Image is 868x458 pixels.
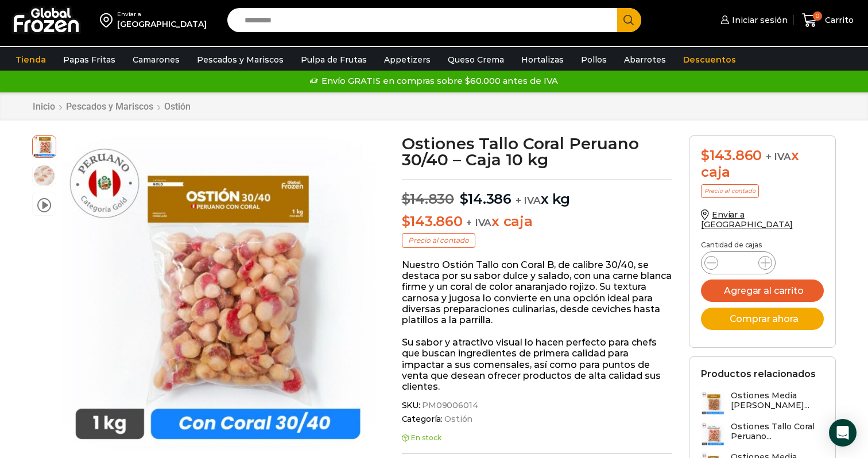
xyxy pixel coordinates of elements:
[701,147,710,164] span: $
[402,214,672,230] p: x caja
[402,233,475,248] p: Precio al contado
[33,134,56,157] span: ostion coral 30:40
[402,213,463,230] bdi: 143.860
[799,7,857,34] a: 0 Carrito
[516,49,569,71] a: Hortalizas
[32,101,191,112] nav: Breadcrumb
[731,422,824,441] h3: Ostiones Tallo Coral Peruano...
[701,148,824,181] div: x caja
[164,101,191,112] a: Ostión
[617,8,641,32] button: Search button
[57,49,121,71] a: Papas Fritas
[33,164,56,187] span: ostion tallo coral
[466,217,491,228] span: + IVA
[701,184,759,198] p: Precio al contado
[727,255,749,271] input: Product quantity
[677,49,742,71] a: Descuentos
[829,419,857,447] div: Open Intercom Messenger
[460,191,511,207] bdi: 14.386
[402,414,672,424] span: Categoría:
[32,101,56,112] a: Inicio
[127,49,185,71] a: Camarones
[460,191,468,207] span: $
[402,259,672,325] p: Nuestro Ostión Tallo con Coral B, de calibre 30/40, se destaca por su sabor dulce y salado, con u...
[10,49,52,71] a: Tienda
[701,391,824,416] a: Ostiones Media [PERSON_NAME]...
[701,368,816,379] h2: Productos relacionados
[813,11,822,21] span: 0
[822,14,854,26] span: Carrito
[575,49,613,71] a: Pollos
[402,213,410,230] span: $
[701,147,762,164] bdi: 143.860
[701,422,824,447] a: Ostiones Tallo Coral Peruano...
[65,101,154,112] a: Pescados y Mariscos
[402,434,672,442] p: En stock
[117,18,207,30] div: [GEOGRAPHIC_DATA]
[100,10,117,30] img: address-field-icon.svg
[701,209,793,230] a: Enviar a [GEOGRAPHIC_DATA]
[729,14,788,26] span: Iniciar sesión
[516,195,541,206] span: + IVA
[618,49,672,71] a: Abarrotes
[402,401,672,410] span: SKU:
[378,49,436,71] a: Appetizers
[402,191,454,207] bdi: 14.830
[442,49,510,71] a: Queso Crema
[402,135,672,168] h1: Ostiones Tallo Coral Peruano 30/40 – Caja 10 kg
[402,337,672,392] p: Su sabor y atractivo visual lo hacen perfecto para chefs que buscan ingredientes de primera calid...
[701,308,824,330] button: Comprar ahora
[191,49,289,71] a: Pescados y Mariscos
[117,10,207,18] div: Enviar a
[766,151,791,162] span: + IVA
[402,179,672,208] p: x kg
[718,9,788,32] a: Iniciar sesión
[420,401,479,410] span: PM09006014
[443,414,472,424] a: Ostión
[701,241,824,249] p: Cantidad de cajas
[731,391,824,410] h3: Ostiones Media [PERSON_NAME]...
[295,49,373,71] a: Pulpa de Frutas
[701,280,824,302] button: Agregar al carrito
[402,191,410,207] span: $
